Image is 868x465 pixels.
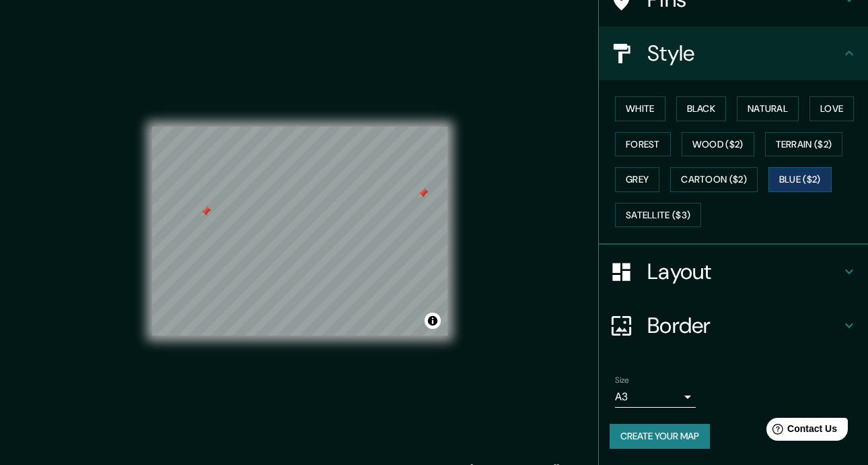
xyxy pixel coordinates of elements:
button: White [615,96,665,121]
button: Blue ($2) [768,167,832,192]
h4: Border [647,312,841,339]
button: Cartoon ($2) [670,167,758,192]
button: Forest [615,132,671,157]
button: Satellite ($3) [615,203,701,228]
div: Border [599,299,868,352]
div: Layout [599,245,868,299]
div: A3 [615,386,696,408]
canvas: Map [152,127,447,336]
button: Create your map [610,424,710,449]
button: Love [809,96,854,121]
button: Black [676,96,727,121]
button: Wood ($2) [682,132,754,157]
button: Toggle attribution [425,313,441,329]
h4: Style [647,40,841,67]
button: Grey [615,167,659,192]
label: Size [615,375,629,386]
button: Terrain ($2) [765,132,843,157]
h4: Layout [647,258,841,285]
div: Style [599,26,868,80]
iframe: Help widget launcher [748,412,853,450]
button: Natural [737,96,799,121]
